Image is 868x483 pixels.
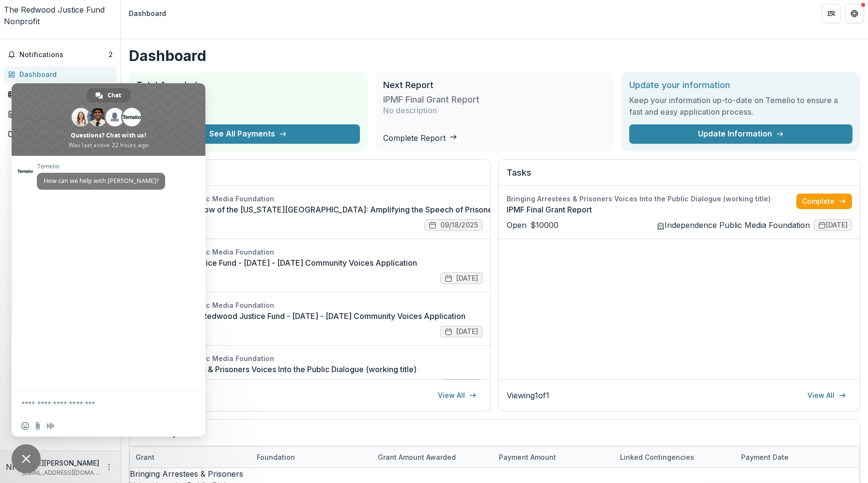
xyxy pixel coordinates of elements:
button: Get Help [845,4,864,23]
h2: Proposals [137,167,482,186]
h3: Keep your information up-to-date on Temelio to ensure a fast and easy application process. [629,94,852,118]
span: Nonprofit [4,16,40,26]
a: Tasks [4,86,117,102]
p: [EMAIL_ADDRESS][DOMAIN_NAME] [22,468,99,477]
div: Foundation [251,447,372,468]
button: See All Payments [137,124,360,144]
a: Bringing Arrestees & Prisoners Voices Into the Public Dialogue (working title) [137,363,482,375]
div: The Redwood Justice Fund [4,4,117,15]
a: Complete [796,194,852,209]
span: How can we help with [PERSON_NAME]? [44,177,158,185]
div: Payment Amount [493,452,562,462]
div: Linked Contingencies [614,447,735,468]
a: Documents [4,126,117,142]
button: Notifications2 [4,47,117,62]
div: Close chat [12,444,41,473]
span: Insert an emoji [21,422,29,430]
h2: Tasks [507,167,852,186]
a: View All [432,388,482,403]
div: Dashboard [19,69,109,79]
a: Dashboard [4,66,117,82]
div: Linked Contingencies [614,452,700,462]
h1: Dashboard [129,47,860,64]
button: More [103,461,115,473]
a: The Redwood Justice Fund - [DATE] - [DATE] Community Voices Application [137,257,482,269]
h2: Update your information [629,80,852,91]
h2: Total Awarded [137,80,360,91]
div: Grant amount awarded [372,452,462,462]
h2: Grant Payments [137,427,852,446]
a: Update Information [629,124,852,144]
span: Chat [108,88,121,103]
div: Foundation [251,452,301,462]
a: Voices in the Shadow of the [US_STATE][GEOGRAPHIC_DATA]: Amplifying the Speech of Prisoners in an... [137,204,626,215]
div: Grant [130,452,160,462]
a: Complete Report [383,133,457,143]
div: Payment date [735,452,794,462]
p: No description [383,105,437,116]
div: Grant amount awarded [372,447,493,468]
h2: Next Report [383,80,606,91]
span: Temelio [37,163,165,170]
textarea: Compose your message... [21,399,174,408]
a: IPMF Final Grant Report [507,204,796,215]
span: 2 [108,50,113,59]
div: Payment date [735,447,856,468]
button: Partners [821,4,841,23]
span: Audio message [46,422,54,430]
div: Noel Hanrahan [6,461,18,473]
a: View All [802,388,852,403]
div: Grant [130,447,251,468]
a: Proposals [4,106,117,122]
p: Viewing 1 of 1 [507,390,549,401]
div: Chat [87,88,131,103]
div: Dashboard [129,8,166,18]
div: Payment Amount [493,447,614,468]
h3: IPMF Final Grant Report [383,94,480,105]
p: [DATE][PERSON_NAME] [22,458,99,468]
span: Send a file [34,422,42,430]
a: Prison Radio/The Redwood Justice Fund - [DATE] - [DATE] Community Voices Application [137,310,482,322]
span: Notifications [19,51,108,59]
nav: breadcrumb [125,6,170,20]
